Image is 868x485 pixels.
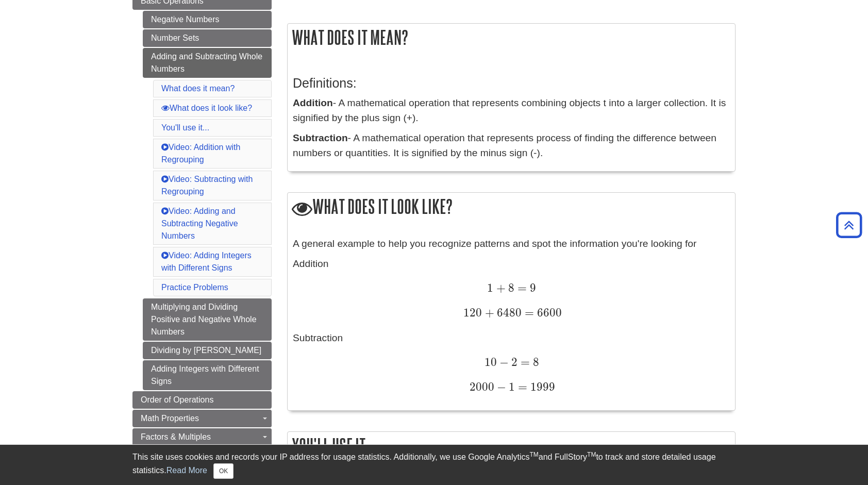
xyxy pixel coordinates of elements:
span: = [515,380,527,394]
a: Adding and Subtracting Whole Numbers [143,48,272,78]
a: Video: Adding and Subtracting Negative Numbers [161,207,238,240]
span: = [518,355,530,369]
span: 6480 [494,306,522,320]
a: Number Sets [143,29,272,47]
a: Math Properties [132,410,272,427]
span: Order of Operations [141,395,213,404]
p: Addition Subtraction [293,257,730,395]
h2: What does it look like? [288,193,735,222]
span: 9 [527,281,536,295]
h2: You'll use it... [288,432,735,459]
span: 2000 [470,380,494,394]
p: - A mathematical operation that represents process of finding the difference between numbers or q... [293,131,730,161]
a: Adding Integers with Different Signs [143,360,272,390]
span: + [482,306,494,320]
h2: What does it mean? [288,24,735,51]
span: = [522,306,534,320]
span: Factors & Multiples [141,432,211,441]
a: Multiplying and Dividing Positive and Negative Whole Numbers [143,298,272,341]
span: + [493,281,505,295]
p: - A mathematical operation that represents combining objects t into a larger collection. It is si... [293,96,730,126]
span: 1 [506,380,515,394]
span: 120 [463,306,482,320]
span: Math Properties [141,414,199,423]
span: 8 [530,355,539,369]
a: Factors & Multiples [132,428,272,446]
span: 10 [485,355,497,369]
div: This site uses cookies and records your IP address for usage statistics. Additionally, we use Goo... [132,451,736,479]
a: Video: Addition with Regrouping [161,143,240,164]
a: What does it look like? [161,104,252,112]
span: = [514,281,527,295]
span: − [494,380,506,394]
sup: TM [587,451,596,458]
a: Video: Subtracting with Regrouping [161,175,253,196]
b: Addition [293,97,333,108]
a: You'll use it... [161,123,209,132]
a: Order of Operations [132,391,272,409]
a: Back to Top [832,218,865,232]
a: Negative Numbers [143,11,272,28]
b: Subtraction [293,132,348,143]
span: 1999 [527,380,555,394]
a: Practice Problems [161,283,228,292]
span: 6600 [534,306,562,320]
span: 1 [487,281,493,295]
a: Read More [166,466,207,475]
button: Close [213,463,233,479]
a: Video: Adding Integers with Different Signs [161,251,252,272]
a: Dividing by [PERSON_NAME] [143,342,272,359]
span: − [497,355,509,369]
a: What does it mean? [161,84,235,93]
sup: TM [529,451,538,458]
span: 8 [506,281,514,295]
h3: Definitions: [293,76,730,91]
p: A general example to help you recognize patterns and spot the information you're looking for [293,237,730,252]
span: 2 [509,355,518,369]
